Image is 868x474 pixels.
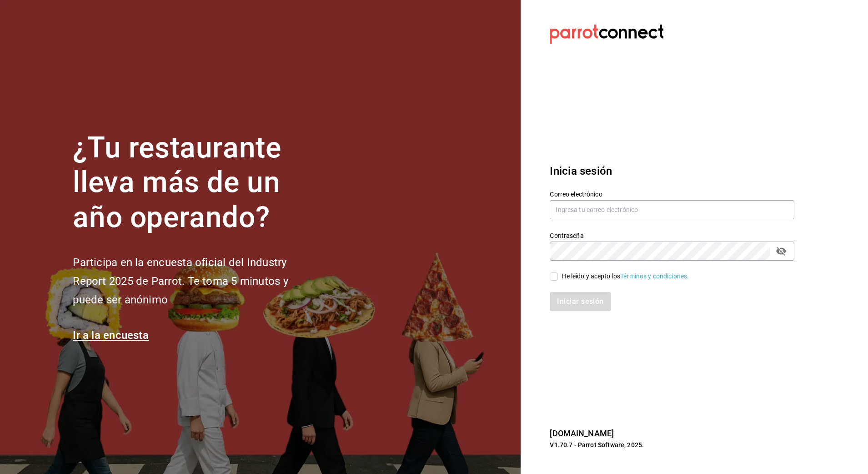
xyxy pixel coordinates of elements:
input: Ingresa tu correo electrónico [550,200,794,219]
label: Contraseña [550,232,794,238]
h3: Inicia sesión [550,163,794,179]
button: passwordField [773,243,789,259]
label: Correo electrónico [550,191,794,197]
p: V1.70.7 - Parrot Software, 2025. [550,440,794,449]
h1: ¿Tu restaurante lleva más de un año operando? [73,131,318,235]
h2: Participa en la encuesta oficial del Industry Report 2025 de Parrot. Te toma 5 minutos y puede se... [73,253,318,309]
div: He leído y acepto los [562,272,689,281]
a: [DOMAIN_NAME] [550,429,614,438]
a: Términos y condiciones. [620,272,689,280]
a: Ir a la encuesta [73,329,149,342]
